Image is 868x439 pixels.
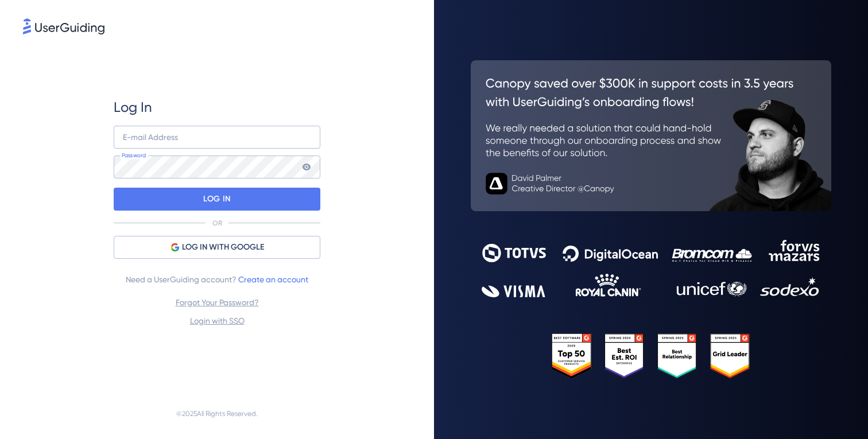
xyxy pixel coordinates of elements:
span: LOG IN WITH GOOGLE [182,240,264,254]
a: Login with SSO [190,316,245,325]
p: OR [212,219,222,228]
input: example@company.com [114,126,320,149]
a: Create an account [238,275,308,284]
span: Log In [114,98,152,116]
p: LOG IN [203,190,230,208]
a: Forgot Your Password? [176,298,259,307]
span: Need a UserGuiding account? [126,273,308,286]
img: 8faab4ba6bc7696a72372aa768b0286c.svg [23,18,104,34]
img: 25303e33045975176eb484905ab012ff.svg [552,333,750,379]
img: 9302ce2ac39453076f5bc0f2f2ca889b.svg [482,240,820,298]
img: 26c0aa7c25a843aed4baddd2b5e0fa68.svg [471,60,831,211]
span: © 2025 All Rights Reserved. [176,407,258,421]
